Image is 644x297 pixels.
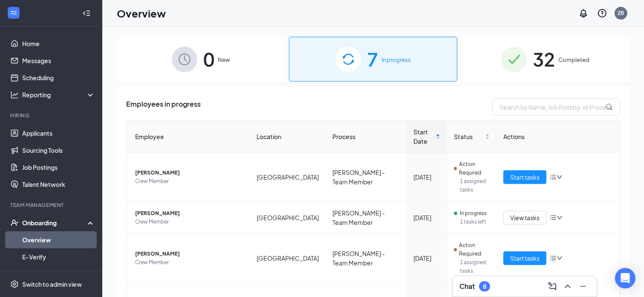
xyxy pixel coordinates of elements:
div: [DATE] [413,172,440,182]
span: Action Required [459,241,490,258]
span: 1 assigned tasks [460,177,489,194]
button: ChevronUp [561,280,575,293]
span: Status [454,132,483,141]
span: down [557,215,563,221]
button: Start tasks [503,251,546,265]
span: down [557,174,563,180]
a: Messages [22,52,95,69]
span: Crew Member [135,218,243,226]
svg: QuestionInfo [597,8,607,18]
span: Employees in progress [126,99,201,116]
a: Overview [22,231,95,248]
button: Minimize [576,280,590,293]
th: Actions [497,120,620,153]
span: In progress [381,55,411,64]
span: Start tasks [510,172,540,182]
td: [PERSON_NAME] - Team Member [326,153,407,201]
svg: ComposeMessage [547,281,557,291]
div: [DATE] [413,213,440,222]
td: [GEOGRAPHIC_DATA] [250,153,326,201]
span: Start tasks [510,253,540,263]
button: ComposeMessage [546,280,559,293]
svg: Settings [10,280,19,288]
div: Hiring [10,112,93,119]
span: Crew Member [135,177,243,186]
span: Action Required [459,160,490,177]
input: Search by Name, Job Posting, or Process [492,99,620,116]
span: [PERSON_NAME] [135,209,243,218]
span: Start Date [413,127,434,146]
span: bars [550,214,557,221]
span: down [557,255,563,261]
span: 1 assigned tasks [460,258,489,275]
span: 1 tasks left [460,218,489,226]
span: 7 [367,44,378,74]
a: Applicants [22,125,95,142]
span: In progress [460,209,487,218]
a: Talent Network [22,176,95,193]
a: Job Postings [22,159,95,176]
span: Completed [558,55,589,64]
td: [PERSON_NAME] - Team Member [326,201,407,234]
span: 0 [203,44,214,74]
td: [GEOGRAPHIC_DATA] [250,201,326,234]
th: Employee [127,120,250,153]
a: E-Verify [22,248,95,265]
div: Switch to admin view [22,280,82,288]
div: ZB [618,9,624,17]
svg: UserCheck [10,218,19,227]
td: [PERSON_NAME] - Team Member [326,234,407,282]
th: Location [250,120,326,153]
a: Scheduling [22,69,95,86]
th: Process [326,120,407,153]
a: Onboarding Documents [22,265,95,282]
span: [PERSON_NAME] [135,169,243,177]
span: Crew Member [135,258,243,267]
div: Team Management [10,201,93,209]
div: Onboarding [22,218,88,227]
span: bars [550,174,557,181]
svg: Collapse [82,9,91,17]
h1: Overview [117,6,166,20]
th: Status [447,120,496,153]
button: View tasks [503,211,546,224]
svg: Minimize [578,281,588,291]
span: New [218,55,230,64]
span: 32 [533,44,555,74]
span: View tasks [510,213,540,222]
div: Reporting [22,90,95,99]
div: Open Intercom Messenger [615,268,635,288]
svg: Notifications [578,8,589,18]
div: [DATE] [413,253,440,263]
a: Sourcing Tools [22,142,95,159]
td: [GEOGRAPHIC_DATA] [250,234,326,282]
h3: Chat [459,282,475,291]
span: [PERSON_NAME] [135,250,243,258]
svg: Analysis [10,90,19,99]
span: bars [550,255,557,262]
div: 8 [483,283,486,290]
svg: ChevronUp [563,281,573,291]
button: Start tasks [503,170,546,184]
svg: WorkstreamLogo [9,9,18,17]
a: Home [22,35,95,52]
